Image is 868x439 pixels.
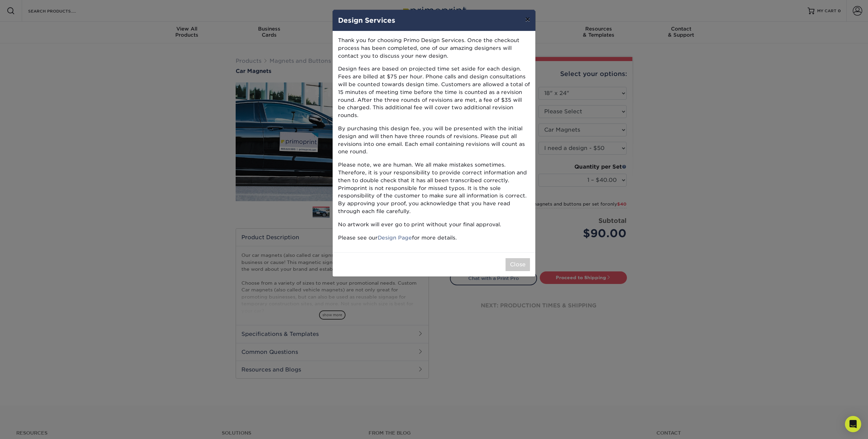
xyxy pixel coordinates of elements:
p: No artwork will ever go to print without your final approval. [338,221,530,229]
button: × [520,10,535,29]
p: Please see our for more details. [338,234,530,242]
p: By purchasing this design fee, you will be presented with the initial design and will then have t... [338,125,530,156]
p: Please note, we are human. We all make mistakes sometimes. Therefore, it is your responsibility t... [338,161,530,215]
p: Design fees are based on projected time set aside for each design. Fees are billed at $75 per hou... [338,65,530,119]
div: Open Intercom Messenger [845,416,861,432]
h4: Design Services [338,15,530,25]
a: Design Page [378,234,412,241]
p: Thank you for choosing Primo Design Services. Once the checkout process has been completed, one o... [338,37,530,60]
button: Close [506,258,530,271]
